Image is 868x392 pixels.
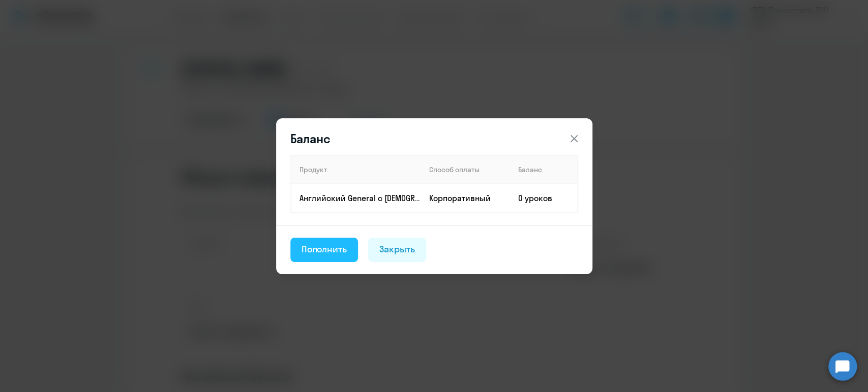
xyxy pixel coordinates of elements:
header: Баланс [276,130,592,147]
th: Баланс [510,155,578,184]
td: Корпоративный [421,184,510,212]
td: 0 уроков [510,184,578,212]
div: Пополнить [302,243,347,256]
th: Продукт [291,155,421,184]
div: Закрыть [379,243,415,256]
button: Пополнить [290,238,358,262]
button: Закрыть [368,238,426,262]
th: Способ оплаты [421,155,510,184]
p: Английский General с [DEMOGRAPHIC_DATA] преподавателем [300,192,421,204]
